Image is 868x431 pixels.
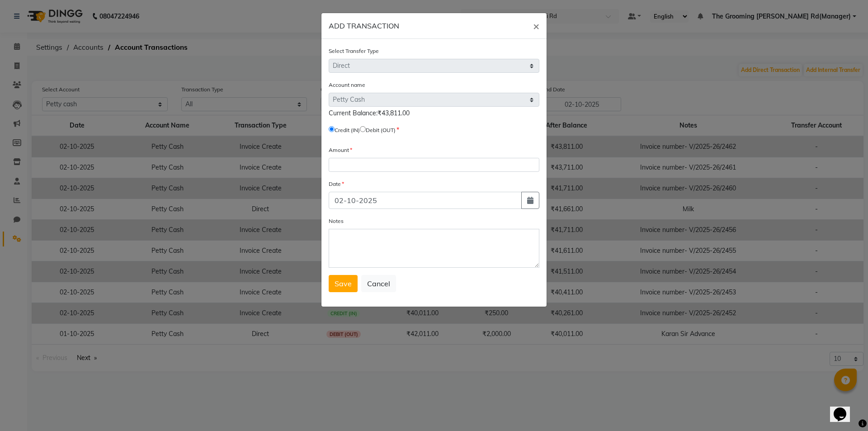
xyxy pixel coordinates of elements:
button: Close [526,13,547,38]
label: Notes [329,217,344,225]
button: Cancel [361,275,396,292]
label: Debit (OUT) [366,126,396,134]
button: Save [329,275,358,292]
span: Save [335,279,352,288]
label: Amount [329,146,352,154]
span: Current Balance:₹43,811.00 [329,109,410,117]
label: Date [329,180,344,188]
h6: ADD TRANSACTION [329,20,399,31]
iframe: chat widget [830,395,859,422]
label: Account name [329,81,365,89]
span: × [533,19,539,33]
label: Select Transfer Type [329,47,379,55]
label: Credit (IN) [335,126,360,134]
